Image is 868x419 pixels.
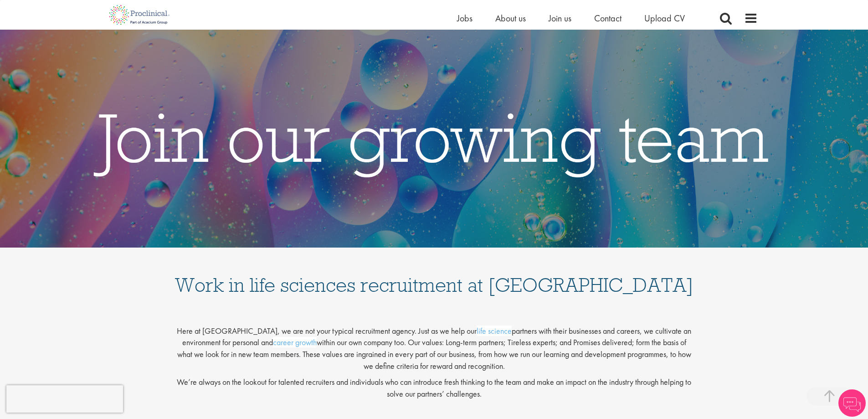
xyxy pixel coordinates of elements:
iframe: reCAPTCHA [6,385,123,413]
a: life science [477,326,512,336]
a: Join us [549,12,571,24]
p: We’re always on the lookout for talented recruiters and individuals who can introduce fresh think... [175,376,694,399]
h1: Work in life sciences recruitment at [GEOGRAPHIC_DATA] [175,257,694,295]
a: Contact [594,12,621,24]
p: Here at [GEOGRAPHIC_DATA], we are not your typical recruitment agency. Just as we help our partne... [175,318,694,372]
a: career growth [273,337,317,347]
a: Upload CV [644,12,685,24]
img: Chatbot [838,389,866,417]
a: Jobs [457,12,473,24]
a: About us [495,12,526,24]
